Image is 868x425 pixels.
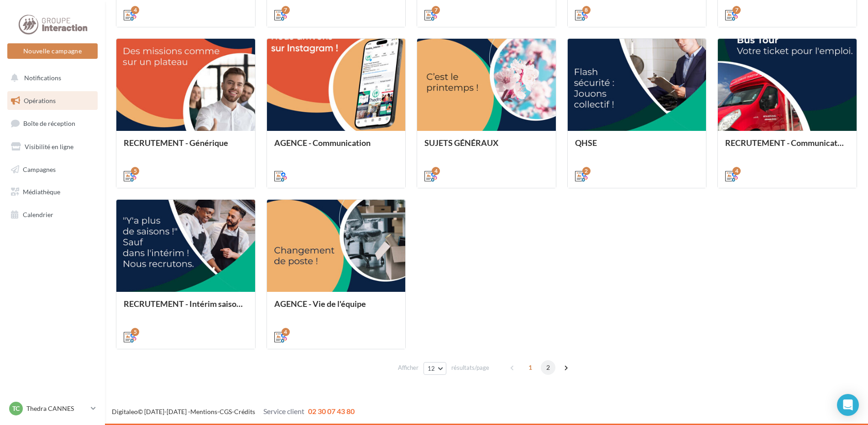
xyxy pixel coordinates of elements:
[12,404,20,413] span: TC
[5,137,99,156] a: Visibilité en ligne
[282,328,290,336] div: 4
[523,360,538,375] span: 1
[112,408,138,415] a: Digitaleo
[582,6,591,14] div: 8
[23,119,75,127] span: Boîte de réception
[23,211,53,218] span: Calendrier
[432,167,440,175] div: 4
[131,167,139,175] div: 5
[428,365,435,372] span: 12
[24,74,61,82] span: Notifications
[24,97,56,104] span: Opérations
[220,408,232,415] a: CGS
[274,299,398,317] div: AGENCE - Vie de l'équipe
[725,138,849,156] div: RECRUTEMENT - Communication externe
[190,408,217,415] a: Mentions
[5,91,99,110] a: Opérations
[131,6,139,14] div: 4
[7,400,98,417] a: TC Thedra CANNES
[732,167,741,175] div: 4
[234,408,255,415] a: Crédits
[432,6,440,14] div: 7
[5,114,99,133] a: Boîte de réception
[282,6,290,14] div: 7
[5,160,99,179] a: Campagnes
[5,205,99,224] a: Calendrier
[451,363,489,372] span: résultats/page
[424,362,447,375] button: 12
[575,138,699,156] div: QHSE
[582,167,591,175] div: 2
[5,68,96,88] button: Notifications
[25,143,73,150] span: Visibilité en ligne
[398,363,418,372] span: Afficher
[308,407,355,415] span: 02 30 07 43 80
[112,408,355,415] span: © [DATE]-[DATE] - - -
[263,407,304,415] span: Service client
[23,165,56,173] span: Campagnes
[837,394,859,416] div: Open Intercom Messenger
[23,188,60,196] span: Médiathèque
[5,182,99,202] a: Médiathèque
[26,404,87,413] p: Thedra CANNES
[424,138,549,156] div: SUJETS GÉNÉRAUX
[541,360,555,375] span: 2
[274,138,398,156] div: AGENCE - Communication
[131,328,139,336] div: 5
[732,6,741,14] div: 7
[124,299,248,317] div: RECRUTEMENT - Intérim saisonnier
[124,138,248,156] div: RECRUTEMENT - Générique
[7,43,98,59] button: Nouvelle campagne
